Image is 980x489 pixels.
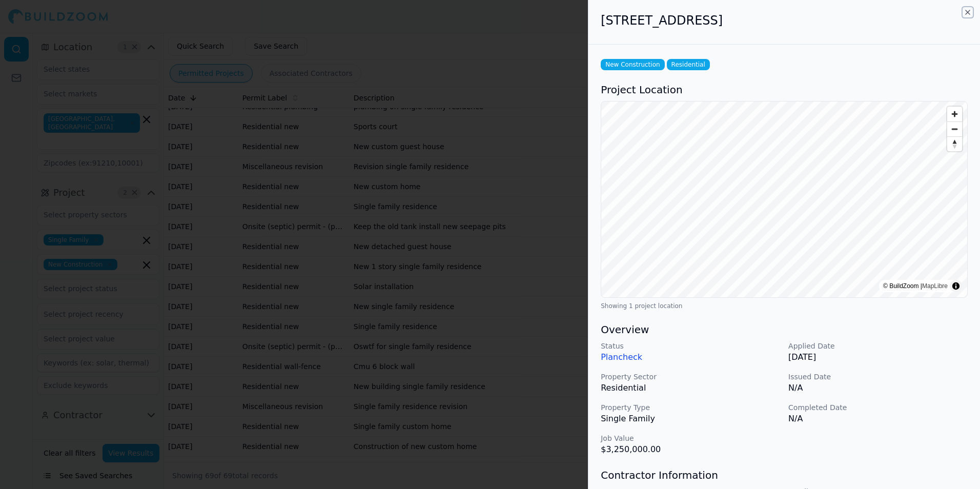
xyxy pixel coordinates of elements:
[788,341,968,351] p: Applied Date
[601,372,780,382] p: Property Sector
[947,136,962,151] button: Reset bearing to north
[950,280,962,292] summary: Toggle attribution
[788,372,968,382] p: Issued Date
[601,413,780,425] p: Single Family
[601,468,968,482] h3: Contractor Information
[601,351,780,363] p: Plancheck
[947,121,962,136] button: Zoom out
[922,282,948,290] a: MapLibre
[601,101,967,297] canvas: Map
[601,382,780,394] p: Residential
[788,382,968,394] p: N/A
[601,12,968,29] h2: [STREET_ADDRESS]
[601,341,780,351] p: Status
[947,107,962,121] button: Zoom in
[601,302,968,310] div: Showing 1 project location
[601,322,968,337] h3: Overview
[788,402,968,413] p: Completed Date
[883,281,948,291] div: © BuildZoom |
[601,83,968,97] h3: Project Location
[667,59,710,70] span: Residential
[601,443,780,456] p: $3,250,000.00
[601,59,664,70] span: New Construction
[601,402,780,413] p: Property Type
[601,433,780,443] p: Job Value
[788,351,968,363] p: [DATE]
[788,413,968,425] p: N/A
